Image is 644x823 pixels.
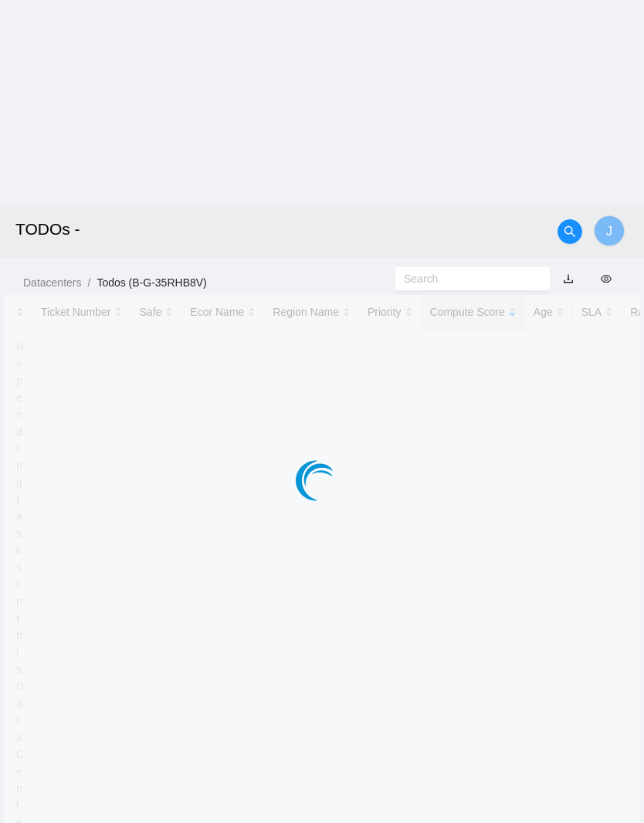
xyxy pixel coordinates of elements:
span: / [87,276,90,289]
button: download [551,266,585,291]
h2: TODOs - [15,205,445,254]
span: eye [601,273,612,284]
button: search [558,219,582,244]
span: search [558,225,581,238]
input: Search [404,270,529,287]
a: Todos (B-G-35RHB8V) [97,276,206,289]
button: J [594,215,625,246]
span: J [606,222,612,241]
a: Datacenters [23,276,81,289]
